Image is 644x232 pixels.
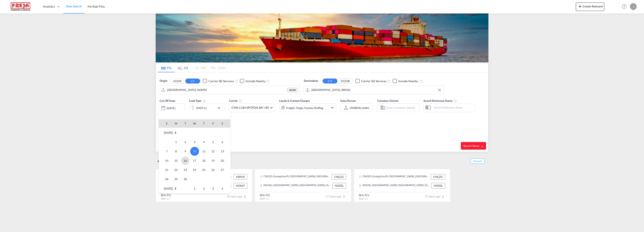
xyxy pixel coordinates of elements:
[200,166,208,174] span: 25
[159,119,171,128] th: S
[159,174,171,184] td: Sunday September 28 2025
[190,137,199,147] td: Wednesday September 3 2025
[181,175,190,183] span: 30
[171,137,181,147] td: Monday September 1 2025
[218,137,230,147] td: Saturday September 6 2025
[159,156,171,165] td: Sunday September 14 2025
[208,184,218,193] td: Friday October 3 2025
[218,184,227,193] span: 4
[190,156,199,165] span: 17
[159,128,230,138] td: September 2025
[181,156,190,165] td: Tuesday September 16 2025
[172,175,180,183] span: 29
[218,165,230,174] td: Saturday September 27 2025
[199,147,208,156] td: Thursday September 11 2025
[208,165,218,174] td: Friday September 26 2025
[209,147,217,156] span: 12
[163,156,171,165] span: 14
[172,147,180,156] span: 8
[208,156,218,165] td: Friday September 19 2025
[190,119,199,128] th: W
[159,147,230,156] tr: Week 2
[181,166,190,174] span: 23
[164,131,173,134] span: [DATE]
[190,147,199,156] span: 10
[171,156,181,165] td: Monday September 15 2025
[181,147,190,156] span: 9
[159,165,171,174] td: Sunday September 21 2025
[190,138,199,146] span: 3
[199,165,208,174] td: Thursday September 25 2025
[163,166,171,174] span: 21
[208,137,218,147] td: Friday September 5 2025
[200,138,208,146] span: 4
[172,156,180,165] span: 15
[218,156,227,165] span: 20
[171,119,181,128] th: M
[199,137,208,147] td: Thursday September 4 2025
[218,147,227,156] span: 13
[159,165,230,174] tr: Week 4
[218,166,227,174] span: 27
[159,184,190,193] td: October 2025
[181,156,190,165] span: 16
[159,184,230,193] tr: Week 1
[218,156,230,165] td: Saturday September 20 2025
[181,119,190,128] th: T
[159,147,171,156] td: Sunday September 7 2025
[218,147,230,156] td: Saturday September 13 2025
[218,138,227,146] span: 6
[181,147,190,156] td: Tuesday September 9 2025
[209,156,217,165] span: 19
[171,165,181,174] td: Monday September 22 2025
[159,128,230,138] tr: Week undefined
[190,166,199,174] span: 24
[171,174,181,184] td: Monday September 29 2025
[218,119,230,128] th: S
[172,138,180,146] span: 1
[164,187,173,190] span: [DATE]
[190,165,199,174] td: Wednesday September 24 2025
[181,174,190,184] td: Tuesday September 30 2025
[199,156,208,165] td: Thursday September 18 2025
[171,147,181,156] td: Monday September 8 2025
[172,166,180,174] span: 22
[200,184,208,193] span: 2
[200,156,208,165] span: 18
[208,119,218,128] th: F
[181,165,190,174] td: Tuesday September 23 2025
[199,184,208,193] td: Thursday October 2 2025
[190,184,199,193] span: 1
[218,184,230,193] td: Saturday October 4 2025
[209,184,217,193] span: 3
[208,147,218,156] td: Friday September 12 2025
[163,175,171,183] span: 28
[159,137,230,147] tr: Week 1
[159,119,230,193] md-calendar: Calendar
[159,156,230,165] tr: Week 3
[181,137,190,147] td: Tuesday September 2 2025
[199,119,208,128] th: T
[209,138,217,146] span: 5
[190,147,199,156] td: Wednesday September 10 2025
[190,156,199,165] td: Wednesday September 17 2025
[159,174,230,184] tr: Week 5
[209,166,217,174] span: 26
[181,138,190,146] span: 2
[200,147,208,156] span: 11
[163,147,171,156] span: 7
[190,184,199,193] td: Wednesday October 1 2025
